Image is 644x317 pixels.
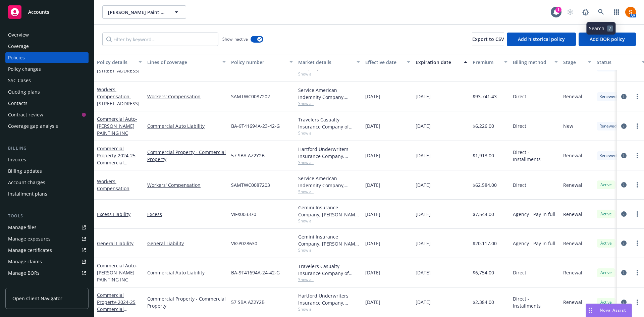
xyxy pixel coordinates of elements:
span: Active [599,211,613,217]
span: $1,913.00 [473,152,494,159]
span: Renewal [563,93,582,100]
div: Contract review [8,109,43,120]
span: [DATE] [416,152,431,159]
span: Show all [298,71,360,77]
div: Policy number [231,59,285,66]
span: New [563,122,573,129]
span: [DATE] [365,93,380,100]
div: Expiration date [416,59,460,66]
span: VIGP028630 [231,240,257,247]
span: Add BOR policy [590,36,625,42]
div: Policy details [97,59,135,66]
span: Active [599,182,613,188]
a: Coverage [5,41,89,52]
span: $62,584.00 [473,181,497,189]
span: [DATE] [416,269,431,276]
span: Show all [298,130,360,136]
span: Direct [513,122,526,129]
a: more [633,181,641,189]
span: $2,384.00 [473,299,494,306]
a: Billing updates [5,166,89,176]
div: Summary of insurance [8,279,59,290]
a: Manage certificates [5,245,89,256]
span: Renewed [599,94,616,100]
span: Renewal [563,240,582,247]
button: Billing method [510,54,560,70]
button: Lines of coverage [145,54,228,70]
div: SSC Cases [8,75,31,86]
span: [DATE] [416,181,431,189]
span: Renewed [599,153,616,159]
a: Commercial Auto Liability [147,269,226,276]
div: Hartford Underwriters Insurance Company, Hartford Insurance Group [298,292,360,306]
div: Service American Indemnity Company, Service American Indemnity Company, Method Insurance [298,87,360,101]
a: more [633,298,641,306]
div: Manage claims [8,256,42,267]
span: Show all [298,189,360,195]
button: Effective date [363,54,413,70]
button: Expiration date [413,54,470,70]
button: Nova Assist [586,304,632,317]
span: Active [599,240,613,246]
span: Direct [513,181,526,189]
a: more [633,152,641,160]
span: SAMTWC0087203 [231,181,270,189]
a: Manage exposures [5,233,89,244]
span: VIFX003370 [231,211,256,218]
a: SSC Cases [5,75,89,86]
div: Stage [563,59,584,66]
span: Active [599,299,613,305]
div: Gemini Insurance Company, [PERSON_NAME] Corporation, Risk Transfer Partners [298,233,360,247]
div: Policies [8,52,25,63]
span: $93,741.43 [473,93,497,100]
span: [DATE] [365,269,380,276]
div: Gemini Insurance Company, [PERSON_NAME] Corporation, Risk Transfer Partners [298,204,360,218]
span: Agency - Pay in full [513,240,555,247]
span: Direct - Installments [513,149,558,163]
a: Accounts [5,3,89,21]
a: Contract review [5,109,89,120]
a: Workers' Compensation [97,178,129,192]
span: [DATE] [416,211,431,218]
div: Manage certificates [8,245,52,256]
span: $7,544.00 [473,211,494,218]
a: Coverage gap analysis [5,121,89,131]
a: circleInformation [620,181,628,189]
a: Commercial Auto Liability [147,122,226,129]
div: Coverage [8,41,29,52]
button: Policy number [228,54,296,70]
span: Add historical policy [518,36,565,42]
a: Manage claims [5,256,89,267]
span: Active [599,270,613,276]
a: more [633,269,641,277]
a: circleInformation [620,239,628,247]
span: Renewal [563,152,582,159]
a: Workers' Compensation [147,181,226,189]
a: Start snowing [563,5,577,19]
a: Policy changes [5,64,89,74]
div: Invoices [8,154,26,165]
span: Direct [513,269,526,276]
div: Billing updates [8,166,42,176]
a: Commercial Auto [97,262,137,283]
div: Installment plans [8,189,47,199]
a: Excess Liability [97,211,130,217]
span: Show inactive [222,36,248,42]
span: [PERSON_NAME] Painting, Inc. [108,9,166,16]
a: Account charges [5,177,89,188]
div: Manage exposures [8,233,51,244]
a: Installment plans [5,189,89,199]
button: Policy details [94,54,145,70]
div: Manage BORs [8,268,40,278]
div: Effective date [365,59,403,66]
a: circleInformation [620,298,628,306]
div: Premium [473,59,500,66]
span: [DATE] [365,181,380,189]
a: Workers' Compensation [147,93,226,100]
span: Open Client Navigator [12,295,62,302]
span: [DATE] [365,122,380,129]
div: Travelers Casualty Insurance Company of America, Travelers Insurance [298,116,360,130]
a: Policies [5,52,89,63]
span: [DATE] [365,211,380,218]
button: [PERSON_NAME] Painting, Inc. [102,5,186,19]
